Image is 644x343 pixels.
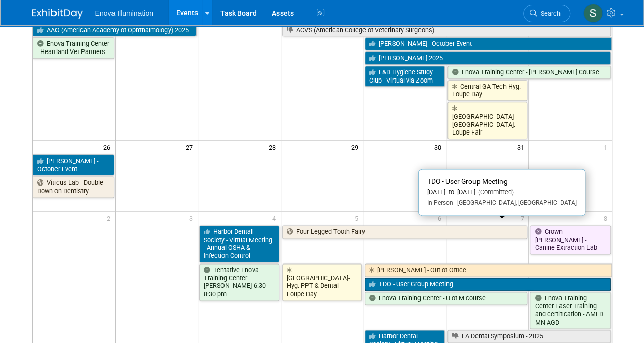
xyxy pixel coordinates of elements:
a: Enova Training Center - [PERSON_NAME] Course [447,66,611,79]
img: ExhibitDay [32,9,83,19]
a: [GEOGRAPHIC_DATA]-Hyg. PPT & Dental Loupe Day [282,263,362,301]
a: Four Legged Tooth Fairy [282,225,528,239]
a: L&D Hygiene Study Club - Virtual via Zoom [365,66,445,87]
span: 29 [350,141,363,153]
a: Enova Training Center - Heartland Vet Partners [33,37,114,58]
a: [GEOGRAPHIC_DATA]-[GEOGRAPHIC_DATA]. Loupe Fair [447,102,528,139]
a: Harbor Dental Society - Virtual Meeting - Annual OSHA & Infection Control [199,225,279,262]
span: 1 [603,141,612,153]
span: 5 [354,212,363,224]
span: 28 [268,141,281,153]
div: [DATE] to [DATE] [427,188,577,197]
a: Enova Training Center Laser Training and certification - AMED MN AGD [530,292,610,329]
a: Central GA Tech-Hyg. Loupe Day [447,80,528,101]
span: 3 [188,212,198,224]
span: [GEOGRAPHIC_DATA], [GEOGRAPHIC_DATA] [453,199,577,206]
img: Sam Colton [583,4,603,23]
a: [PERSON_NAME] 2025 [365,51,610,65]
span: 27 [185,141,198,153]
a: Search [523,5,570,22]
span: In-Person [427,199,453,206]
span: 26 [102,141,115,153]
a: LA Dental Symposium - 2025 [447,330,611,343]
span: 2 [106,212,115,224]
a: Viticus Lab - Double Down on Dentistry [33,176,114,197]
a: [PERSON_NAME] - Out of Office [365,263,611,277]
a: [PERSON_NAME] - October Event [33,154,114,175]
span: 4 [271,212,281,224]
span: 30 [433,141,446,153]
a: AAO (American Academy of Ophthalmology) 2025 [33,23,197,37]
a: Tentative Enova Training Center [PERSON_NAME] 6:30-8:30 pm [199,263,279,301]
span: Enova Illumination [95,9,153,17]
span: 8 [603,212,612,224]
a: ACVS (American College of Veterinary Surgeons) [282,23,611,37]
span: TDO - User Group Meeting [427,177,508,186]
a: Crown - [PERSON_NAME] - Canine Extraction Lab [530,225,610,254]
span: (Committed) [475,188,514,196]
a: TDO - User Group Meeting [365,278,610,291]
a: Enova Training Center - U of M course [365,292,527,305]
span: Search [537,10,561,17]
a: [PERSON_NAME] - October Event [365,37,611,50]
span: 31 [516,141,528,153]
